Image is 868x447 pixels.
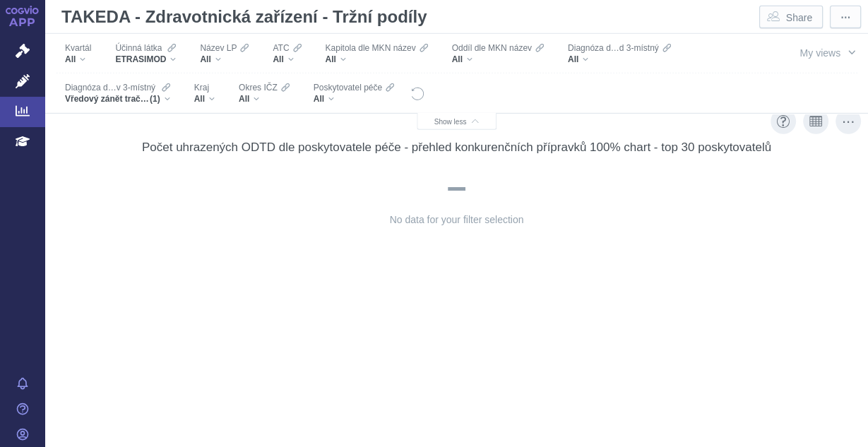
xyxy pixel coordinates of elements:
[56,3,434,31] h1: TAKEDA - Zdravotnická zařízení - Tržní podíly
[187,78,222,108] div: KrajAll
[410,86,425,102] button: Reset all filters
[759,6,823,28] button: Share dashboard
[65,42,91,54] span: Kvartál
[194,82,209,93] span: Kraj
[232,78,297,108] div: Okres IČZAll
[314,82,382,93] span: Poskytovatel péče
[65,54,76,65] span: All
[434,118,480,126] span: Show less
[273,42,289,54] span: ATC
[239,82,278,93] span: Okres IČZ
[108,39,183,68] div: Účinná látkaETRASIMOD
[58,39,98,68] div: KvartálAll
[771,109,796,134] div: Description
[786,39,868,66] button: My views
[58,78,177,108] div: Diagnóza d…v 3-místnýVředový zánět tračníku [[MEDICAL_DATA]] - idiopatická proktokolitida(1)
[200,54,210,65] span: All
[417,113,497,130] button: Show less
[840,11,850,25] span: ⋯
[115,42,162,54] span: Účinná látka
[803,109,828,134] div: Show as table
[568,54,578,65] span: All
[273,54,283,65] span: All
[142,140,771,155] div: Počet uhrazených ODTD dle poskytovatele péče - přehled konkurenčních přípravků 100% chart - top 3...
[307,78,401,108] div: Poskytovatel péčeAll
[326,42,416,54] span: Kapitola dle MKN název
[319,39,435,68] div: Kapitola dle MKN názevAll
[568,42,659,54] span: Diagnóza d…d 3-místný
[836,109,861,134] div: More actions
[266,39,308,68] div: ATCAll
[150,93,160,105] span: (1)
[193,39,256,68] div: Název LPAll
[65,93,150,105] span: Vředový zánět tračníku [[MEDICAL_DATA]] - idiopatická proktokolitida
[65,82,155,93] span: Diagnóza d…v 3-místný
[200,42,237,54] span: Název LP
[194,93,205,105] span: All
[452,42,532,54] span: Oddíl dle MKN název
[390,214,524,225] span: No data for your filter selection
[452,54,463,65] span: All
[830,6,861,28] button: More actions
[239,93,249,105] span: All
[445,39,551,68] div: Oddíl dle MKN názevAll
[561,39,678,68] div: Diagnóza d…d 3-místnýAll
[314,93,324,105] span: All
[799,47,840,59] span: My views
[326,54,336,65] span: All
[115,54,166,65] span: ETRASIMOD
[786,11,812,25] span: Share
[56,34,751,113] div: Filters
